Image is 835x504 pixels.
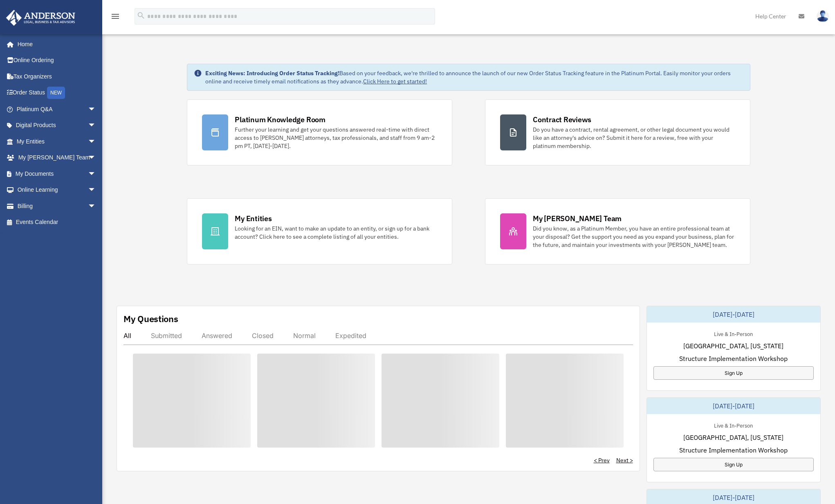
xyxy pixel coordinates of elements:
div: My [PERSON_NAME] Team [533,213,622,224]
div: Platinum Knowledge Room [235,114,325,125]
span: arrow_drop_down [88,117,104,134]
div: Live & In-Person [707,421,759,429]
a: Billingarrow_drop_down [6,198,108,214]
a: Events Calendar [6,214,108,231]
a: My Entities Looking for an EIN, want to make an update to an entity, or sign up for a bank accoun... [187,198,452,264]
a: Sign Up [653,366,814,380]
a: Platinum Knowledge Room Further your learning and get your questions answered real-time with dire... [187,99,452,166]
a: Digital Productsarrow_drop_down [6,117,108,134]
span: arrow_drop_down [88,166,104,182]
div: NEW [47,87,65,99]
i: menu [110,11,120,21]
a: My [PERSON_NAME] Team Did you know, as a Platinum Member, you have an entire professional team at... [485,198,750,264]
span: [GEOGRAPHIC_DATA], [US_STATE] [683,432,783,442]
a: menu [110,14,120,21]
div: [DATE]-[DATE] [647,306,821,323]
a: Sign Up [653,458,814,471]
div: Based on your feedback, we're thrilled to announce the launch of our new Order Status Tracking fe... [205,69,743,85]
span: arrow_drop_down [88,182,104,199]
i: search [137,11,146,20]
a: Tax Organizers [6,68,108,85]
a: Online Learningarrow_drop_down [6,182,108,198]
a: Next > [616,456,633,464]
a: Platinum Q&Aarrow_drop_down [6,101,108,117]
div: Did you know, as a Platinum Member, you have an entire professional team at your disposal? Get th... [533,224,735,249]
strong: Exciting News: Introducing Order Status Tracking! [205,69,339,77]
img: User Pic [817,10,829,22]
div: Expedited [335,332,366,340]
div: All [123,332,131,340]
a: < Prev [594,456,610,464]
a: Click Here to get started! [363,78,427,85]
span: arrow_drop_down [88,101,104,118]
div: Do you have a contract, rental agreement, or other legal document you would like an attorney's ad... [533,125,735,150]
a: My Documentsarrow_drop_down [6,166,108,182]
div: Live & In-Person [707,329,759,338]
div: Closed [252,332,274,340]
div: My Questions [123,313,178,325]
a: My Entitiesarrow_drop_down [6,133,108,150]
a: Online Ordering [6,52,108,69]
span: arrow_drop_down [88,150,104,166]
img: Anderson Advisors Platinum Portal [4,10,78,26]
a: Home [6,36,104,52]
div: Submitted [151,332,182,340]
span: arrow_drop_down [88,133,104,150]
div: Looking for an EIN, want to make an update to an entity, or sign up for a bank account? Click her... [235,224,437,241]
div: Normal [293,332,316,340]
div: Further your learning and get your questions answered real-time with direct access to [PERSON_NAM... [235,125,437,150]
span: Structure Implementation Workshop [679,354,788,363]
a: Contract Reviews Do you have a contract, rental agreement, or other legal document you would like... [485,99,750,166]
div: [DATE]-[DATE] [647,398,821,414]
span: Structure Implementation Workshop [679,445,788,455]
div: Contract Reviews [533,114,591,125]
div: Answered [202,332,232,340]
div: My Entities [235,213,272,224]
a: Order StatusNEW [6,85,108,101]
span: [GEOGRAPHIC_DATA], [US_STATE] [683,341,783,351]
span: arrow_drop_down [88,198,104,215]
a: My [PERSON_NAME] Teamarrow_drop_down [6,150,108,166]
